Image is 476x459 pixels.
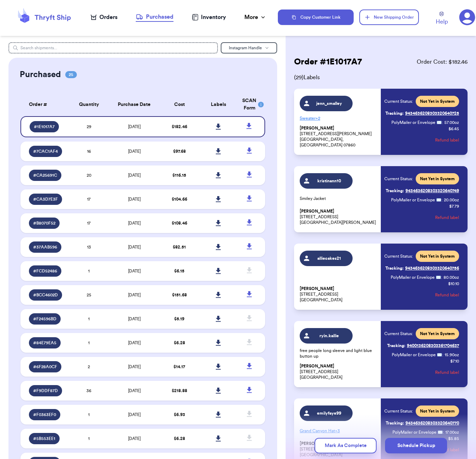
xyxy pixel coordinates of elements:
span: # F9DDF87D [33,388,58,394]
span: [DATE] [128,245,141,249]
p: free people long sleeve and light blue button up [300,348,377,359]
span: Tracking: [386,420,404,426]
span: PolyMailer or Envelope ✉️ [391,275,441,279]
span: Current Status: [384,408,413,414]
span: Current Status: [384,99,413,104]
a: Tracking:9434636208303320640749 [386,185,459,196]
a: Inventory [192,13,226,21]
button: Refund label [435,132,459,148]
span: Not Yet in System [420,253,455,259]
span: [DATE] [128,389,141,393]
span: Instagram Handle [229,46,262,50]
span: Current Status: [384,176,413,182]
span: kristinann10 [313,178,346,184]
span: [DATE] [128,293,141,297]
span: Current Status: [384,253,413,259]
span: 15.90 oz [445,352,459,358]
button: Schedule Pickup [385,438,447,453]
span: Not Yet in System [420,408,455,414]
span: 29 [87,125,91,129]
span: $ 104.66 [172,197,187,201]
span: Tracking: [385,111,404,116]
span: + 2 [316,116,320,120]
a: Tracking:9434636208303320640725 [385,108,459,119]
p: [STREET_ADDRESS] [GEOGRAPHIC_DATA] [300,286,377,303]
span: Help [436,18,448,26]
span: $ 218.88 [172,389,187,393]
span: 20 [87,173,91,177]
span: 36 [86,389,91,393]
span: [PERSON_NAME] [300,126,334,131]
a: Tracking:9400136208303361704637 [387,340,459,351]
input: Search shipments... [8,42,218,54]
span: $ 6.28 [174,341,185,345]
div: SCAN Form [242,97,256,112]
button: Instagram Handle [221,42,277,54]
span: [DATE] [128,413,141,417]
p: $ 10.10 [448,281,459,287]
p: [STREET_ADDRESS][PERSON_NAME] [GEOGRAPHIC_DATA], [GEOGRAPHIC_DATA] 07860 [300,125,377,148]
span: Current Status: [384,331,413,337]
span: # 7CAC1AF4 [33,149,58,154]
span: 80.00 oz [444,275,459,280]
button: Mark As Complete [315,438,377,453]
span: [DATE] [128,317,141,321]
span: Tracking: [386,188,404,194]
span: $ 6.15 [174,269,184,273]
span: + 3 [335,429,340,433]
span: 1 [88,317,90,321]
span: $ 6.28 [174,436,185,441]
span: $ 182.46 [172,125,187,129]
span: [DATE] [128,125,141,129]
th: Labels [199,93,238,116]
span: Order Cost: $ 182.46 [417,58,468,66]
span: : [443,429,444,435]
button: Refund label [435,210,459,225]
span: $ 108.46 [172,221,187,225]
span: PolyMailer or Envelope ✉️ [391,120,442,125]
span: : [441,197,443,203]
span: [DATE] [128,173,141,177]
span: # FCD52486 [33,268,57,274]
span: [PERSON_NAME] [300,209,334,214]
span: [DATE] [128,221,141,225]
span: 20.00 oz [444,197,459,203]
span: # 5B553EE1 [33,436,55,441]
h2: Purchased [20,69,61,80]
p: Smiley Jacket [300,196,377,201]
p: $ 7.79 [449,203,459,209]
span: [PERSON_NAME] [300,364,334,369]
span: $ 116.15 [172,173,186,177]
span: PolyMailer or Envelope ✉️ [391,198,441,202]
span: Tracking: [387,343,405,348]
span: # 84E79EA5 [33,340,56,346]
span: : [441,275,442,280]
div: More [244,13,267,21]
span: 13 [87,245,91,249]
span: 2 [88,365,90,369]
a: Orders [91,13,117,21]
a: Help [436,12,448,26]
span: # BCC4602D [33,292,58,298]
span: 16 [87,149,91,153]
span: Tracking: [385,265,404,271]
span: 1 [88,341,90,345]
button: Copy Customer Link [278,10,354,25]
span: [PERSON_NAME] [300,286,334,291]
th: Cost [160,93,199,116]
span: # CA25691C [33,172,57,178]
span: alliecakes21 [313,256,346,261]
span: # 6F28A0CF [33,364,57,370]
span: # F24596BD [33,316,56,322]
p: $ 7.10 [450,358,459,364]
span: 17 [87,197,91,201]
span: # 37AAB596 [33,244,57,250]
button: New Shipping Order [359,10,419,25]
p: $ 6.45 [448,126,459,132]
button: Refund label [435,365,459,380]
span: jenn_smalley [313,101,346,106]
span: $ 82.51 [173,245,186,249]
span: [DATE] [128,436,141,441]
span: Not Yet in System [420,99,455,104]
span: : [442,352,443,358]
